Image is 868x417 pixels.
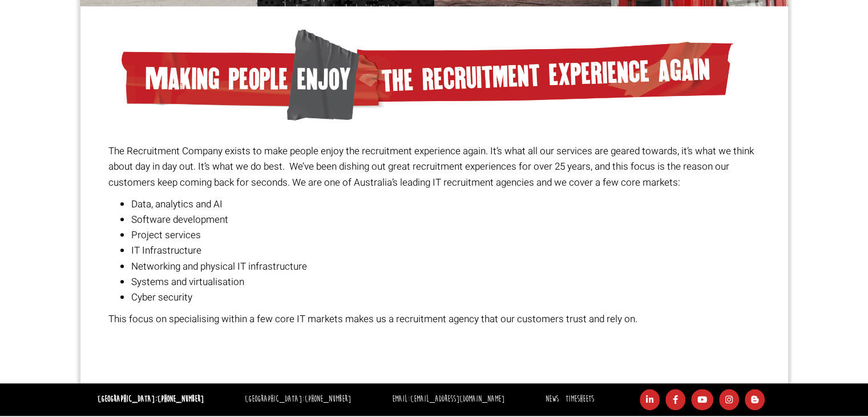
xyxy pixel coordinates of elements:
[566,394,594,404] a: Timesheets
[131,290,760,305] li: Cyber security
[410,394,504,404] a: [EMAIL_ADDRESS][DOMAIN_NAME]
[131,212,760,227] li: Software development
[131,243,760,258] li: IT Infrastructure
[158,394,204,404] a: [PHONE_NUMBER]
[305,394,351,404] a: [PHONE_NUMBER]
[389,391,507,408] li: Email:
[108,311,760,327] p: This focus on specialising within a few core IT markets makes us a recruitment agency that our cu...
[122,29,733,121] img: Making People Enjoy The Recruitment Experiance again
[131,227,760,243] li: Project services
[131,259,760,274] li: Networking and physical IT infrastructure
[546,394,559,404] a: News
[108,339,760,360] h1: Recruitment Company in [GEOGRAPHIC_DATA]
[242,391,354,408] li: [GEOGRAPHIC_DATA]:
[108,143,760,190] p: The Recruitment Company exists to make people enjoy the recruitment experience again. It’s what a...
[131,274,760,290] li: Systems and virtualisation
[98,394,204,404] strong: [GEOGRAPHIC_DATA]:
[131,197,760,212] li: Data, analytics and AI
